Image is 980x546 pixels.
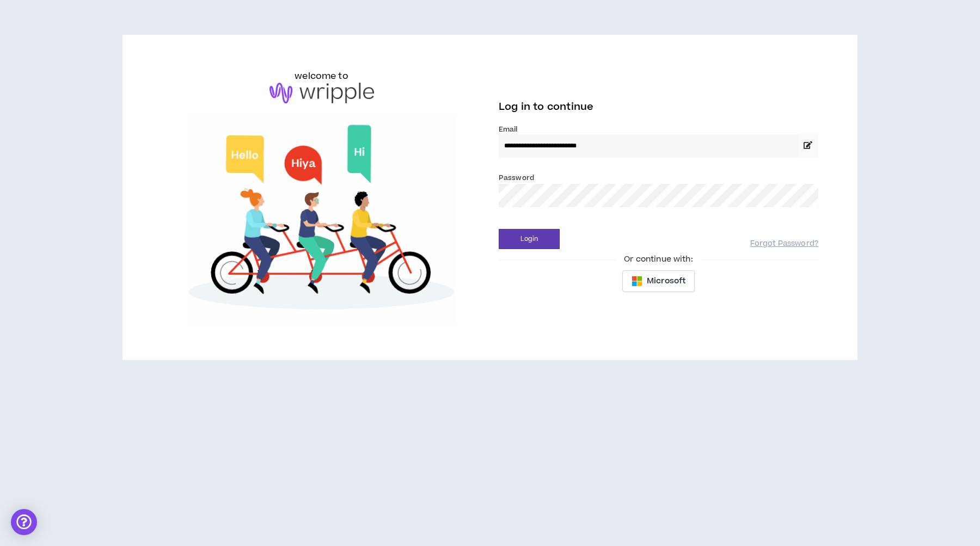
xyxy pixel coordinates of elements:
[499,173,534,183] label: Password
[11,509,37,535] div: Open Intercom Messenger
[647,275,685,287] span: Microsoft
[269,83,374,103] img: logo-brand.png
[162,114,481,326] img: Welcome to Wripple
[616,253,700,265] span: Or continue with:
[499,125,818,134] label: Email
[499,229,560,249] button: Login
[622,270,695,292] button: Microsoft
[295,70,348,83] h6: welcome to
[750,239,818,249] a: Forgot Password?
[499,100,593,114] span: Log in to continue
